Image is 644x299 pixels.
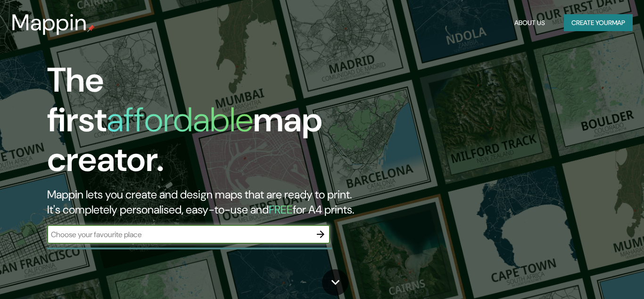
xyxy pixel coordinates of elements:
[11,9,87,36] h3: Mappin
[47,187,369,217] h2: Mappin lets you create and design maps that are ready to print. It's completely personalised, eas...
[47,229,311,240] input: Choose your favourite place
[269,202,293,217] h5: FREE
[511,14,549,32] button: About Us
[87,25,95,32] img: mappin-pin
[47,60,369,187] h1: The first map creator.
[564,14,633,32] button: Create yourmap
[107,98,253,142] h1: affordable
